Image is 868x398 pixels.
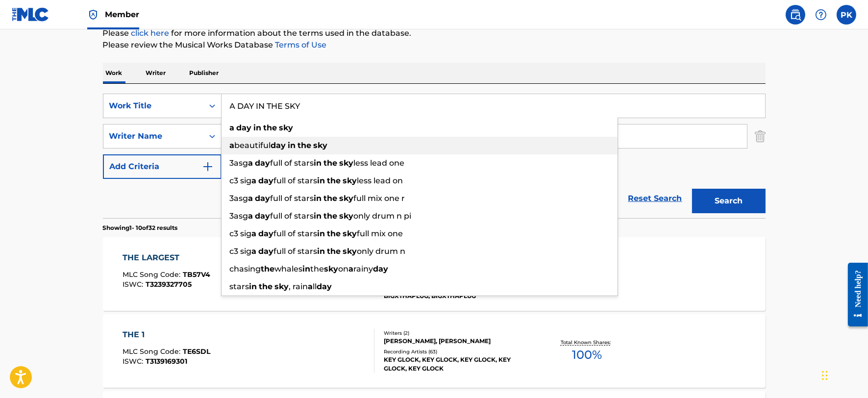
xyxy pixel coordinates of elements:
[271,141,286,150] strong: day
[248,211,253,221] strong: a
[327,176,341,185] strong: the
[230,194,248,203] span: 3asg
[815,9,827,21] img: help
[146,280,192,289] span: T3239327705
[230,247,252,256] span: c3 sig
[340,158,354,168] strong: sky
[354,211,412,221] span: only drum n pi
[811,5,831,25] div: Help
[561,339,613,346] p: Total Known Shares:
[819,351,868,398] iframe: Chat Widget
[230,123,235,132] strong: a
[271,194,314,203] span: full of stars
[255,211,271,221] strong: day
[298,141,312,150] strong: the
[230,176,252,185] span: c3 sig
[349,264,354,274] strong: a
[324,158,338,168] strong: the
[131,28,170,38] a: click here
[230,211,248,221] span: 3asg
[123,280,146,289] span: ISWC :
[314,194,322,203] strong: in
[109,100,198,112] div: Work Title
[259,282,273,291] strong: the
[259,176,274,185] strong: day
[105,9,139,20] span: Member
[343,176,357,185] strong: sky
[354,264,373,274] span: rainy
[822,361,828,390] div: Drag
[103,27,766,39] p: Please for more information about the terms used in the database.
[384,355,532,373] div: KEY GLOCK, KEY GLOCK, KEY GLOCK, KEY GLOCK, KEY GLOCK
[303,264,311,274] strong: in
[692,189,766,213] button: Search
[123,347,183,356] span: MLC Song Code :
[103,154,222,179] button: Add Criteria
[252,247,257,256] strong: a
[271,211,314,221] span: full of stars
[274,229,318,238] span: full of stars
[572,346,602,364] span: 100 %
[183,347,210,356] span: TE6SDL
[790,9,801,21] img: search
[109,130,198,142] div: Writer Name
[311,264,324,274] span: the
[235,141,271,150] span: beautiful
[264,123,277,132] strong: the
[339,264,349,274] span: on
[271,158,314,168] span: full of stars
[755,124,766,149] img: Delete Criterion
[327,229,341,238] strong: the
[318,247,325,256] strong: in
[273,40,327,50] a: Terms of Use
[248,158,253,168] strong: a
[786,5,805,25] a: Public Search
[623,188,687,209] a: Reset Search
[123,357,146,366] span: ISWC :
[308,282,313,291] strong: a
[318,229,325,238] strong: in
[248,194,253,203] strong: a
[230,264,261,274] span: chasing
[202,161,214,173] img: 9d2ae6d4665cec9f34b9.svg
[183,270,210,279] span: TB57V4
[103,224,178,232] p: Showing 1 - 10 of 32 results
[103,63,125,83] p: Work
[187,63,222,83] p: Publisher
[373,264,389,274] strong: day
[354,158,405,168] span: less lead one
[259,229,274,238] strong: day
[249,282,257,291] strong: in
[103,39,766,51] p: Please review the Musical Works Database
[274,247,318,256] span: full of stars
[230,229,252,238] span: c3 sig
[103,94,766,218] form: Search Form
[275,264,303,274] span: whales
[314,211,322,221] strong: in
[123,329,210,341] div: THE 1
[324,264,339,274] strong: sky
[343,247,357,256] strong: sky
[12,7,50,22] img: MLC Logo
[123,252,210,264] div: THE LARGEST
[143,63,169,83] p: Writer
[230,158,248,168] span: 3asg
[103,237,766,311] a: THE LARGESTMLC Song Code:TB57V4ISWC:T3239327705Writers (11)[PERSON_NAME] [PERSON_NAME] [PERSON_NA...
[384,329,532,337] div: Writers ( 2 )
[123,270,183,279] span: MLC Song Code :
[289,282,308,291] span: , rain
[384,337,532,346] div: [PERSON_NAME], [PERSON_NAME]
[313,282,317,291] span: ll
[318,176,325,185] strong: in
[259,247,274,256] strong: day
[327,247,341,256] strong: the
[252,229,257,238] strong: a
[279,123,294,132] strong: sky
[230,282,249,291] span: stars
[230,141,235,150] strong: a
[340,194,354,203] strong: sky
[255,194,271,203] strong: day
[357,247,406,256] span: only drum n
